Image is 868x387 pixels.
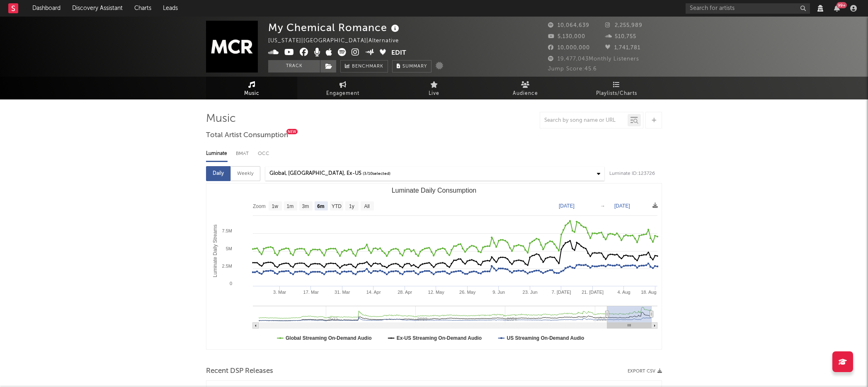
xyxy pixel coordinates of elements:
span: Engagement [326,89,359,99]
text: 5M [226,246,232,251]
span: Live [429,89,439,99]
text: 12. May [428,290,445,295]
a: Live [388,77,480,99]
text: 23. Jun [523,290,538,295]
span: Summary [402,64,427,69]
text: Luminate Daily Streams [212,225,218,277]
text: 7.5M [222,228,232,233]
span: 19,477,043 Monthly Listeners [548,56,639,62]
a: Audience [480,77,571,99]
text: 3m [302,203,309,209]
text: 26. May [459,290,476,295]
div: Luminate [206,147,228,161]
div: BMAT [236,147,250,161]
button: Summary [392,60,432,73]
text: [DATE] [559,203,575,209]
div: Weekly [230,166,260,181]
text: Global Streaming On-Demand Audio [286,335,372,341]
button: 99+ [834,5,840,12]
a: Music [206,77,297,99]
text: 1m [287,203,294,209]
input: Search for artists [686,3,810,14]
text: 28. Apr [398,290,412,295]
text: 14. Apr [366,290,381,295]
text: YTD [332,203,342,209]
text: 0 [230,281,232,286]
span: 2,255,989 [605,23,643,28]
div: OCC [258,147,269,161]
text: All [364,203,369,209]
text: 4. Aug [618,290,630,295]
span: ( 3 / 10 selected) [363,169,390,179]
div: New [286,129,298,134]
div: Luminate ID: 123726 [609,169,662,179]
text: 3. Mar [273,290,286,295]
button: Track [268,60,320,73]
text: Luminate Daily Consumption [392,187,477,194]
span: Jump Score: 45.6 [548,66,597,72]
input: Search by song name or URL [540,117,628,124]
text: 2.5M [222,264,232,268]
span: Audience [513,89,538,99]
span: 10,064,639 [548,23,589,28]
span: Music [244,89,259,99]
text: 17. Mar [303,290,319,295]
text: 6m [317,203,324,209]
text: 7. [DATE] [552,290,571,295]
text: 1y [349,203,354,209]
span: Benchmark [352,62,383,72]
span: Recent DSP Releases [206,366,273,376]
div: My Chemical Romance [268,21,401,34]
text: 18. Aug [641,290,656,295]
a: Engagement [297,77,388,99]
text: 31. Mar [335,290,350,295]
span: 1,741,781 [605,45,640,51]
button: Export CSV [628,369,662,374]
text: Ex-US Streaming On-Demand Audio [397,335,482,341]
div: 99 + [836,2,847,8]
span: 5,130,000 [548,34,585,39]
span: 10,000,000 [548,45,590,51]
span: 510,755 [605,34,636,39]
a: Benchmark [340,60,388,73]
span: Total Artist Consumption [206,131,288,140]
text: [DATE] [614,203,630,209]
text: Zoom [253,203,266,209]
text: US Streaming On-Demand Audio [507,335,584,341]
span: Playlists/Charts [596,89,637,99]
text: 1w [272,203,279,209]
div: Daily [206,166,230,181]
text: → [600,203,605,209]
button: Edit [391,48,406,58]
text: 9. Jun [492,290,505,295]
a: Playlists/Charts [571,77,662,99]
div: Global, [GEOGRAPHIC_DATA], Ex-US [269,169,361,179]
text: 21. [DATE] [582,290,604,295]
div: [US_STATE] | [GEOGRAPHIC_DATA] | Alternative [268,36,418,46]
svg: Luminate Daily Consumption [206,184,662,349]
